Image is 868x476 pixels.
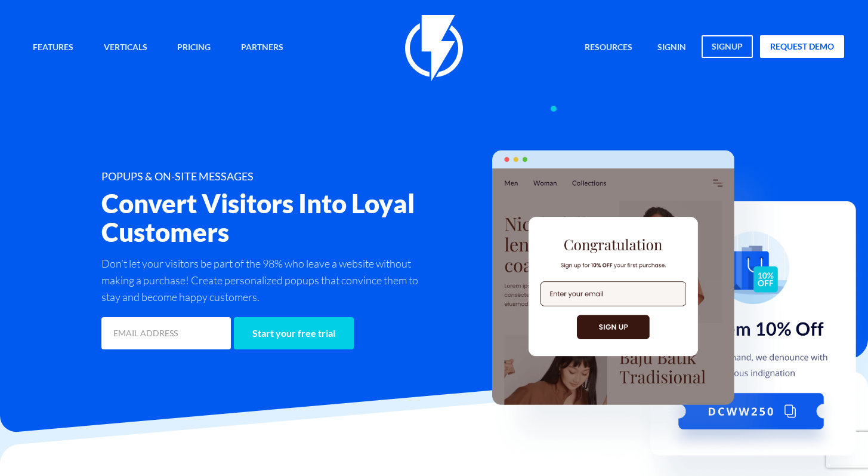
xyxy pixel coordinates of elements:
[702,35,753,58] a: signup
[648,35,695,61] a: signin
[101,171,425,183] h1: POPUPS & ON-SITE MESSAGES
[95,35,156,61] a: Verticals
[234,317,354,349] input: Start your free trial
[101,189,425,246] h2: Convert Visitors Into Loyal Customers
[101,317,231,349] input: EMAIL ADDRESS
[101,255,425,305] p: Don’t let your visitors be part of the 98% who leave a website without making a purchase! Create ...
[760,35,844,58] a: request demo
[232,35,292,61] a: Partners
[168,35,220,61] a: Pricing
[24,35,82,61] a: Features
[576,35,641,61] a: Resources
